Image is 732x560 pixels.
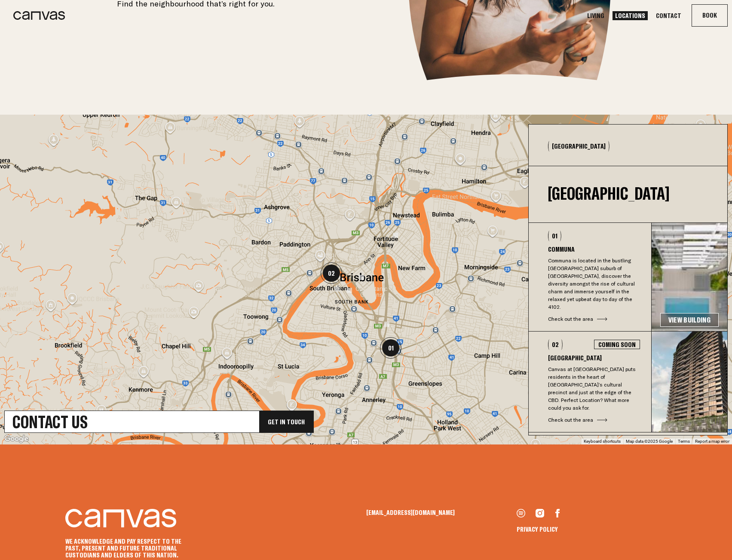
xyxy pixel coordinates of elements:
p: Canvas at [GEOGRAPHIC_DATA] puts residents in the heart of [GEOGRAPHIC_DATA]’s cultural precinct ... [548,365,640,412]
button: 02Coming Soon[GEOGRAPHIC_DATA]Canvas at [GEOGRAPHIC_DATA] puts residents in the heart of [GEOGRAP... [529,332,651,432]
h3: Communa [548,246,640,253]
button: Keyboard shortcuts [584,438,621,444]
a: Open this area in Google Maps (opens a new window) [2,433,31,444]
a: Report a map error [695,439,729,444]
p: Communa is located in the bustling [GEOGRAPHIC_DATA] suburb of [GEOGRAPHIC_DATA], discover the di... [548,257,640,311]
div: 02 [321,262,342,284]
p: We acknowledge and pay respect to the past, present and future Traditional Custodians and Elders ... [65,538,194,558]
a: Contact UsGet In Touch [4,411,314,433]
h3: [GEOGRAPHIC_DATA] [548,354,640,361]
a: [EMAIL_ADDRESS][DOMAIN_NAME] [366,509,517,516]
div: Coming Soon [594,340,640,349]
img: 67b7cc4d9422ff3188516097c9650704bc7da4d7-3375x1780.jpg [652,223,727,331]
button: Book [692,5,727,26]
button: 01CommunaCommuna is located in the bustling [GEOGRAPHIC_DATA] suburb of [GEOGRAPHIC_DATA], discov... [529,223,651,331]
div: More [GEOGRAPHIC_DATA] & [GEOGRAPHIC_DATA] Locations coming soon [529,432,727,481]
div: Check out the area [548,315,640,323]
div: Get In Touch [259,411,313,432]
div: 01 [548,231,561,241]
button: [GEOGRAPHIC_DATA] [548,141,609,152]
img: Google [2,433,31,444]
a: Terms [678,439,690,444]
div: 02 [548,339,563,350]
a: Locations [613,11,648,20]
span: Map data ©2025 Google [626,439,673,444]
a: View Building [660,313,719,327]
a: Privacy Policy [517,526,558,533]
div: 01 [380,337,401,359]
a: Living [585,11,607,20]
div: Check out the area [548,416,640,424]
img: e00625e3674632ab53fb0bd06b8ba36b178151b1-356x386.jpg [652,332,727,432]
a: Contact [653,11,684,20]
